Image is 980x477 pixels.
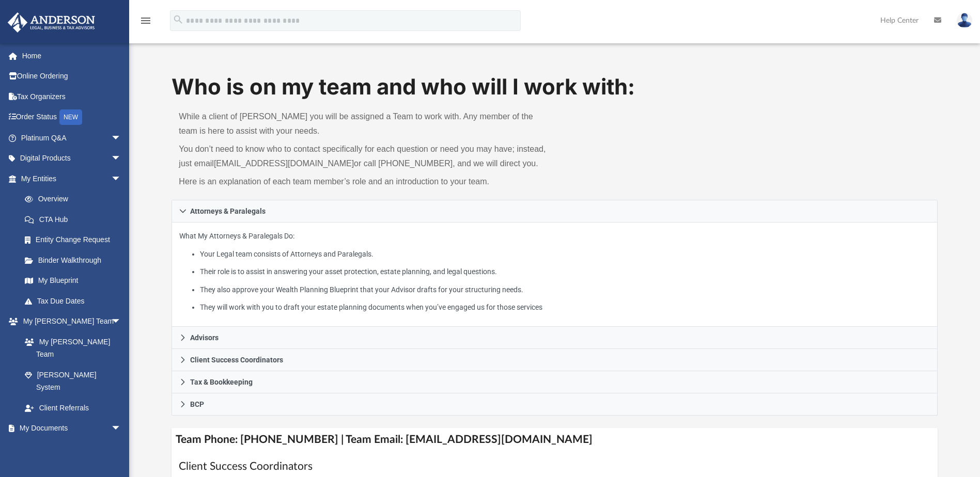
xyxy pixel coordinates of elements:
a: Home [7,45,137,66]
span: arrow_drop_down [111,311,132,332]
li: They will work with you to draft your estate planning documents when you’ve engaged us for those ... [200,301,930,314]
p: Here is an explanation of each team member’s role and an introduction to your team. [179,174,547,189]
p: While a client of [PERSON_NAME] you will be assigned a Team to work with. Any member of the team ... [179,109,547,138]
a: Attorneys & Paralegals [172,200,937,222]
a: Box [14,438,127,459]
a: Tax Organizers [7,86,137,107]
li: Their role is to assist in answering your asset protection, estate planning, and legal questions. [200,265,930,278]
span: arrow_drop_down [111,418,132,439]
a: Order StatusNEW [7,107,137,128]
a: menu [139,20,152,27]
a: Client Referrals [14,397,132,418]
a: Binder Walkthrough [14,250,137,271]
a: My Documentsarrow_drop_down [7,418,132,439]
h4: Team Phone: [PHONE_NUMBER] | Team Email: [EMAIL_ADDRESS][DOMAIN_NAME] [172,428,937,451]
a: Client Success Coordinators [172,349,937,371]
a: Tax Due Dates [14,291,137,311]
img: User Pic [957,13,972,28]
img: Anderson Advisors Platinum Portal [5,12,98,33]
a: BCP [172,393,937,416]
a: Digital Productsarrow_drop_down [7,148,137,169]
span: Attorneys & Paralegals [190,208,266,215]
a: [EMAIL_ADDRESS][DOMAIN_NAME] [214,159,354,168]
a: CTA Hub [14,209,137,230]
h1: Who is on my team and who will I work with: [172,72,937,102]
a: Tax & Bookkeeping [172,371,937,393]
p: You don’t need to know who to contact specifically for each question or need you may have; instea... [179,142,547,171]
a: My [PERSON_NAME] Team [14,331,127,364]
span: arrow_drop_down [111,148,132,169]
i: menu [139,14,152,27]
a: [PERSON_NAME] System [14,364,132,397]
a: My Blueprint [14,271,132,291]
p: What My Attorneys & Paralegals Do: [179,230,929,314]
div: Attorneys & Paralegals [172,222,937,327]
a: Overview [14,189,137,210]
div: NEW [59,109,82,125]
span: arrow_drop_down [111,128,132,149]
a: Online Ordering [7,66,137,87]
li: They also approve your Wealth Planning Blueprint that your Advisor drafts for your structuring ne... [200,283,930,296]
a: Platinum Q&Aarrow_drop_down [7,128,137,148]
span: Tax & Bookkeeping [190,378,253,386]
i: search [173,14,184,25]
a: Entity Change Request [14,230,137,250]
span: BCP [190,401,204,408]
a: Advisors [172,327,937,349]
li: Your Legal team consists of Attorneys and Paralegals. [200,248,930,261]
span: Client Success Coordinators [190,356,283,363]
span: arrow_drop_down [111,168,132,189]
span: Advisors [190,334,219,341]
a: My Entitiesarrow_drop_down [7,168,137,189]
a: My [PERSON_NAME] Teamarrow_drop_down [7,311,132,332]
h1: Client Success Coordinators [179,459,930,474]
